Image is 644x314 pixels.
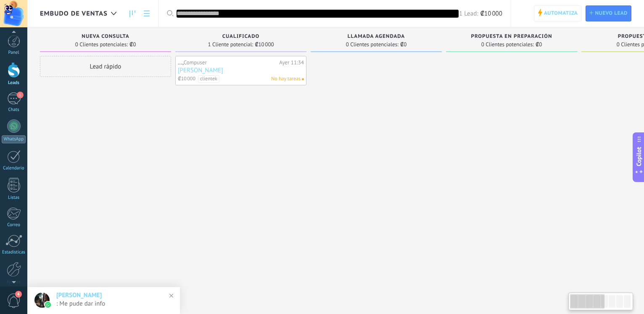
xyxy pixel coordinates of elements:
div: WhatsApp [2,135,26,143]
span: [PERSON_NAME] [56,291,102,299]
span: Nueva consulta [82,34,129,40]
span: No hay tareas [271,75,301,83]
div: Calendario [2,166,26,171]
div: Chats [2,107,26,113]
span: 1 Cliente potencial: [208,42,253,47]
span: No hay nada asignado [302,78,304,80]
span: Nuevo lead [595,6,628,21]
span: ₡0 [129,42,136,47]
span: Copilot [635,147,643,166]
span: ₡10 000 [480,10,502,18]
img: close_notification.svg [165,290,177,302]
a: Nuevo lead [586,5,631,21]
a: [PERSON_NAME]: Me pude dar info [27,287,180,314]
div: Cualificado [179,34,302,41]
span: 0 Clientes potenciales: [75,42,128,47]
div: ..., [178,59,277,66]
span: 4 [15,291,22,298]
span: Compuser [184,59,207,66]
button: Más [516,5,528,21]
div: Lead rápido [40,56,171,77]
div: Propuesta en preparación [450,34,573,41]
span: Automatiza [544,6,578,21]
span: Cualificado [222,34,260,40]
span: Embudo de ventas [40,10,108,18]
div: Correo [2,222,26,228]
span: 0 Clientes potenciales: [481,42,534,47]
span: ₡0 [536,42,542,47]
span: ₡10 000 [255,42,274,47]
span: 0 Clientes potenciales: [346,42,399,47]
div: Llamada agendada [315,34,438,41]
span: clientek [198,75,219,83]
div: Nueva consulta [44,34,167,41]
span: Llamada agendada [348,34,405,40]
span: 1 Lead: [459,10,478,18]
div: Listas [2,195,26,201]
div: Panel [2,50,26,55]
span: ₡10 000 [178,75,195,83]
div: Estadísticas [2,250,26,255]
a: [PERSON_NAME] [178,67,304,74]
a: Leads [125,5,140,22]
span: Propuesta en preparación [471,34,552,40]
a: Lista [140,5,154,22]
span: ₡0 [400,42,406,47]
img: waba.svg [45,302,51,308]
span: 1 [17,92,24,98]
span: : Me pude dar info [56,300,168,308]
div: Ayer 11:34 [279,59,304,66]
div: Leads [2,80,26,86]
a: Automatiza [534,5,582,21]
